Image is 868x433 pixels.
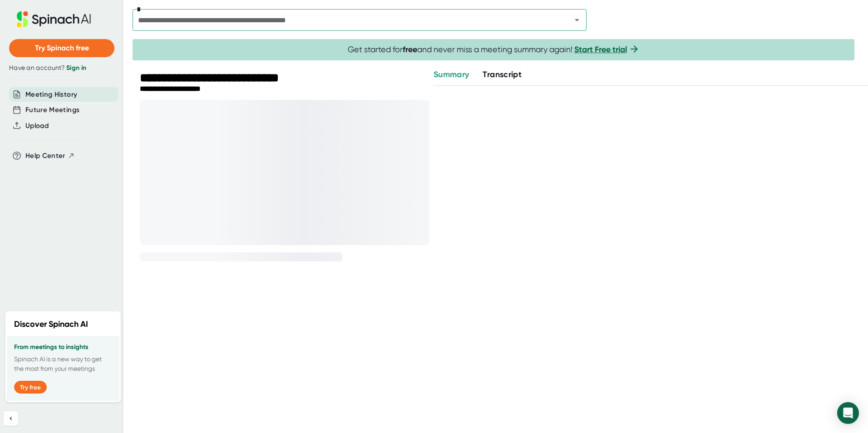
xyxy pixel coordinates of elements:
[483,69,522,79] span: Transcript
[14,318,88,330] h2: Discover Spinach AI
[66,64,86,72] a: Sign in
[434,69,469,81] button: Summary
[14,381,47,394] button: Try free
[483,69,522,81] button: Transcript
[25,121,49,131] button: Upload
[25,105,79,115] button: Future Meetings
[571,14,583,26] button: Open
[35,44,89,52] span: Try Spinach free
[9,64,114,72] div: Have an account?
[25,151,65,161] span: Help Center
[574,44,627,54] a: Start Free trial
[25,89,77,100] button: Meeting History
[25,151,75,161] button: Help Center
[14,354,112,374] p: Spinach AI is a new way to get the most from your meetings
[9,39,114,57] button: Try Spinach free
[4,411,18,426] button: Collapse sidebar
[434,69,469,79] span: Summary
[14,344,112,351] h3: From meetings to insights
[403,44,417,54] b: free
[348,44,640,55] span: Get started for and never miss a meeting summary again!
[837,402,859,424] div: Open Intercom Messenger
